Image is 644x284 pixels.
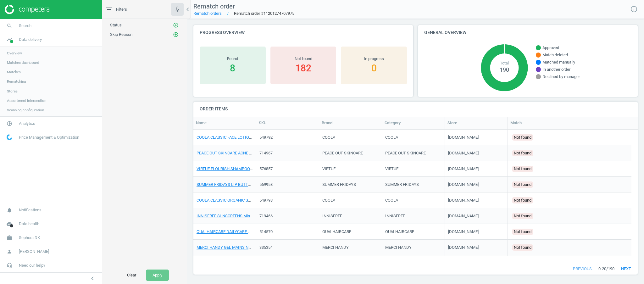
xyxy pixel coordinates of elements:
[19,221,39,227] span: Data health
[542,67,570,72] span: In another order
[566,263,598,275] button: previous
[173,32,179,37] i: add_circle_outline
[322,150,363,156] div: PEACE OUT SKINCARE
[146,270,169,281] button: Apply
[490,60,519,66] div: Total
[203,56,263,62] div: Found
[197,135,381,139] a: COOLA CLASSIC FACE LOTION FRAG. FREE SPF-50_549792-CLASSIC FACE LOTION FRAG. FREE SPF-50
[193,11,222,16] a: Rematch orders
[385,229,414,234] div: OUAI HAIRCARE
[173,22,179,28] i: add_circle_outline
[274,56,333,62] div: Not found
[197,198,395,202] a: COOLA CLASSIC ORGANIC SCALP & HAIR MIST SPF30_549798-CLASSIC ORGANIC SCALP & HAIR MIST SPF30
[385,181,419,187] div: SUMMER FRIDAYS
[448,197,479,203] div: [DOMAIN_NAME]
[448,229,479,234] div: [DOMAIN_NAME]
[184,6,192,13] i: chevron_left
[448,166,479,171] div: [DOMAIN_NAME]
[448,150,479,156] div: [DOMAIN_NAME]
[110,23,122,27] span: Status
[259,213,273,219] div: 719466
[344,62,404,75] div: 0
[448,213,479,219] div: [DOMAIN_NAME]
[418,25,638,40] h4: General overview
[19,235,40,241] span: Sephora DK
[3,246,15,258] i: person
[3,34,15,46] i: timeline
[385,213,405,219] div: INNISFREE
[614,263,638,275] button: next
[385,166,398,171] div: VIRTUE
[19,249,49,254] span: [PERSON_NAME]
[173,22,179,28] button: add_circle_outline
[514,213,531,219] span: Not found
[197,213,368,218] a: INNISFREE SUNSCREENS Minéral Quotidien 50ml_719466-SUNSCREENS Minéral Quotidien 50ml
[3,232,15,244] i: work
[606,266,614,272] span: / 190
[19,23,31,29] span: Search
[322,244,349,250] div: MERCI HANDY
[222,11,294,16] span: Rematch order #11201274707975
[7,70,21,75] span: Matches
[3,218,15,230] i: cloud_done
[3,204,15,216] i: notifications
[7,98,46,103] span: Assortment intersection
[322,197,335,203] div: COOLA
[542,74,580,80] span: Declined by manager
[3,20,15,32] i: search
[514,134,531,140] span: Not found
[19,135,79,140] span: Price Management & Optimization
[490,66,519,74] div: 190
[448,181,479,187] div: [DOMAIN_NAME]
[197,150,388,155] a: PEACE OUT SKINCARE ACNE EARLY STAGE ACNE DOT 0.74G_714967-ACNE EARLY STAGE ACNE DOT 0.74G
[448,134,479,140] div: [DOMAIN_NAME]
[19,207,42,213] span: Notifications
[385,120,442,126] div: Category
[259,166,273,171] div: 576857
[385,197,398,203] div: COOLA
[514,150,531,156] span: Not found
[630,5,638,14] a: info_outline
[85,274,100,282] button: chevron_left
[19,263,45,268] span: Need our help?
[197,229,359,234] a: OUAI HAIRCARE DAILYCARE DETOX SHAMPOO 300ML_OUAI DETOX SHMP 295ML-514570
[322,120,379,126] div: Brand
[259,120,316,126] div: SKU
[7,79,26,84] span: Rematching
[259,244,273,250] div: 335354
[196,120,253,126] div: Name
[542,52,568,58] span: Match deleted
[173,31,179,38] button: add_circle_outline
[116,7,127,12] span: Filters
[5,5,49,14] img: ajHJNr6hYgQAAAAASUVORK5CYII=
[514,197,531,203] span: Not found
[259,229,273,234] div: 514570
[322,166,336,171] div: VIRTUE
[385,150,426,156] div: PEACE OUT SKINCARE
[514,244,531,250] span: Not found
[259,181,273,187] div: 569958
[3,118,15,130] i: pie_chart_outlined
[542,45,559,51] span: Approved
[19,37,42,42] span: Data delivery
[447,120,505,126] div: Store
[542,59,575,65] span: Matched manually
[110,32,132,37] span: Skip Reason
[322,134,335,140] div: COOLA
[385,134,398,140] div: COOLA
[514,181,531,187] span: Not found
[197,182,314,187] a: SUMMER FRIDAYS LIP BUTTER BALM_569958-LIP BUTTER BALM
[514,228,531,235] span: Not found
[7,51,22,56] span: Overview
[197,166,291,171] a: VIRTUE FLOURISH SHAMPOO 240ML_576857-240 ml
[193,102,638,116] h4: Order items
[344,56,404,62] div: In progress
[259,197,273,203] div: 549798
[322,229,351,234] div: OUAI HAIRCARE
[514,165,531,172] span: Not found
[7,108,44,113] span: Scanning configuration
[193,25,413,40] h4: Progress overview
[7,89,18,94] span: Stores
[385,244,412,250] div: MERCI HANDY
[89,275,96,282] i: chevron_left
